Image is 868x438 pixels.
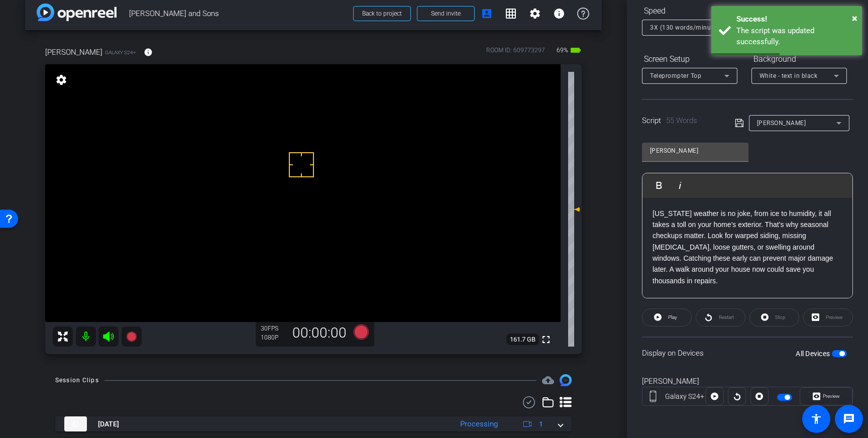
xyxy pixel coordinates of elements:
div: Font Size [751,3,847,20]
div: Background [751,51,847,68]
button: Close [852,11,857,26]
mat-icon: fullscreen [540,334,552,346]
img: app-logo [37,4,117,21]
button: Play [642,308,692,326]
button: Send invite [417,6,475,21]
span: 69% [555,42,570,58]
span: 161.7 GB [506,334,539,346]
div: The script was updated successfully. [736,25,854,48]
mat-icon: info [553,8,565,20]
span: [PERSON_NAME] [757,120,806,127]
mat-icon: info [144,48,153,57]
label: All Devices [796,349,832,359]
span: Back to project [362,10,402,17]
mat-expansion-panel-header: thumb-nail[DATE]Processing1 [55,416,572,431]
span: Play [668,314,677,320]
span: 1 [539,419,543,429]
mat-icon: settings [529,8,541,20]
span: × [852,12,857,24]
span: Galaxy S24+ [105,49,136,56]
input: Title [650,145,740,157]
mat-icon: 0 dB [568,203,580,215]
mat-icon: accessibility [810,413,822,425]
div: ROOM ID: 609773297 [486,46,545,60]
div: Display on Devices [642,337,853,369]
mat-icon: settings [54,74,68,86]
div: [PERSON_NAME] [642,376,853,387]
span: [PERSON_NAME] and Sons [129,4,347,24]
div: 30 [261,324,286,333]
span: Send invite [431,10,461,18]
div: Session Clips [55,375,99,385]
span: FPS [268,325,278,332]
span: [PERSON_NAME] [45,47,102,58]
img: thumb-nail [64,416,87,431]
mat-icon: battery_std [570,44,582,56]
span: Teleprompter Top [650,72,701,79]
p: [US_STATE] weather is no joke, from ice to humidity, it all takes a toll on your home’s exterior.... [653,208,842,287]
span: Destinations for your clips [542,374,554,386]
div: Success! [736,14,854,25]
mat-icon: message [843,413,855,425]
img: Session clips [560,374,572,386]
div: Processing [455,418,503,430]
span: Preview [823,393,840,399]
span: 3X (130 words/minute) [650,24,719,31]
span: [DATE] [98,419,119,429]
div: 00:00:00 [286,324,353,342]
div: Screen Setup [642,51,737,68]
div: Galaxy S24+ [664,391,706,402]
span: 55 Words [666,116,697,125]
mat-icon: grid_on [505,8,517,20]
div: Script [642,115,721,127]
button: Preview [800,387,852,405]
span: White - text in black [759,72,818,79]
div: 1080P [261,334,286,342]
button: Back to project [353,6,411,21]
mat-icon: cloud_upload [542,374,554,386]
div: Speed [642,3,737,20]
mat-icon: account_box [481,8,493,20]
